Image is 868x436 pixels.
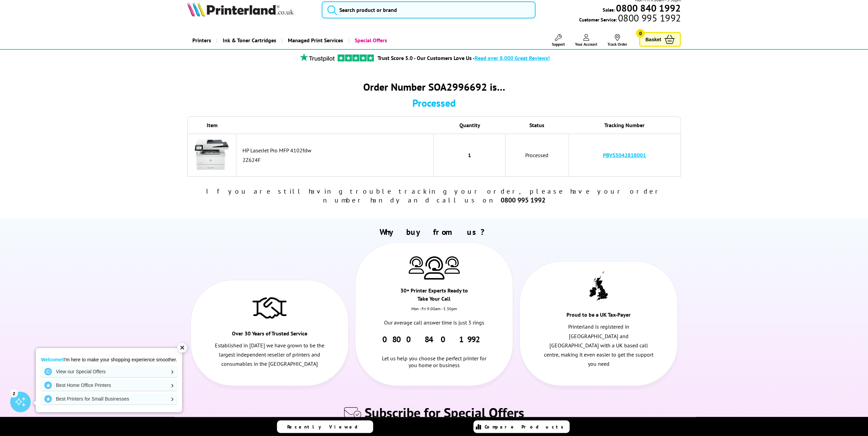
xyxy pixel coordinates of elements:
a: Managed Print Services [281,32,348,49]
span: Ink & Toner Cartridges [223,32,276,49]
a: View our Special Offers [41,366,177,377]
p: I'm here to make your shopping experience smoother. [41,357,177,363]
b: 0800 995 1992 [501,196,545,205]
a: Printers [187,32,216,49]
td: Processed [505,134,569,177]
a: 0800 840 1992 [615,5,681,11]
img: Printerland Logo [187,2,294,17]
div: 2Z624F [242,156,430,163]
a: Track Order [607,34,627,47]
div: Order Number SOA2996692 is… [187,80,681,93]
a: Best Home Office Printers [41,380,177,391]
div: Over 30 Years of Trusted Service [230,329,309,341]
div: Mon - Fri 9:00am - 5.30pm [355,306,513,318]
span: Subscribe for Special Offers [365,404,524,421]
img: UK tax payer [589,271,608,302]
span: 0800 995 1992 [617,15,681,21]
span: Recently Viewed [287,424,365,430]
span: Compare Products [485,424,567,430]
a: Recently Viewed [277,420,373,433]
img: Printer Experts [444,256,460,274]
a: Basket 0 [639,32,681,47]
a: 0800 840 1992 [382,334,486,345]
div: Proud to be a UK Tax-Payer [559,311,638,322]
a: Compare Products [473,420,570,433]
div: 2 [10,389,18,397]
img: trustpilot rating [297,53,338,62]
a: Ink & Toner Cartridges [216,32,281,49]
input: Search product or brand [322,1,536,18]
th: Tracking Number [569,116,681,134]
div: If you are still having trouble tracking your order, please have your order number handy and call... [187,187,681,205]
a: Printerland Logo [187,2,313,18]
strong: Welcome! [41,357,63,362]
img: HP LaserJet Pro MFP 4102fdw [195,137,229,171]
p: Printerland is registered in [GEOGRAPHIC_DATA] and [GEOGRAPHIC_DATA] with a UK based call centre,... [544,322,654,369]
div: ✕ [177,343,187,352]
th: Item [187,116,237,134]
div: 30+ Printer Experts Ready to Take Your Call [395,286,473,306]
p: Established in [DATE] we have grown to be the largest independent reseller of printers and consum... [215,341,325,369]
img: trustpilot rating [338,55,374,61]
th: Quantity [434,116,505,134]
span: Read over 8,000 Great Reviews! [474,55,549,61]
div: HP LaserJet Pro MFP 4102fdw [242,147,430,154]
a: Trust Score 5.0 - Our Customers Love Us -Read over 8,000 Great Reviews! [377,55,549,61]
div: Processed [187,96,681,109]
td: 1 [434,134,505,177]
h2: Why buy from us? [187,227,681,237]
p: Our average call answer time is just 3 rings [379,318,489,327]
a: Support [552,34,565,47]
a: PBVS3042818001 [603,152,646,159]
img: Trusted Service [252,294,286,321]
span: Support [552,42,565,47]
a: Special Offers [348,32,392,49]
span: Your Account [575,42,597,47]
a: Your Account [575,34,597,47]
img: Printer Experts [424,256,444,280]
div: Let us help you choose the perfect printer for you home or business [379,345,489,369]
span: Basket [645,35,661,44]
b: 0800 840 1992 [616,2,681,14]
img: Printer Experts [409,256,424,274]
span: Sales: [603,6,615,13]
th: Status [505,116,569,134]
span: 0 [636,29,645,37]
a: Best Printers for Small Businesses [41,393,177,404]
span: Customer Service: [579,15,681,23]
